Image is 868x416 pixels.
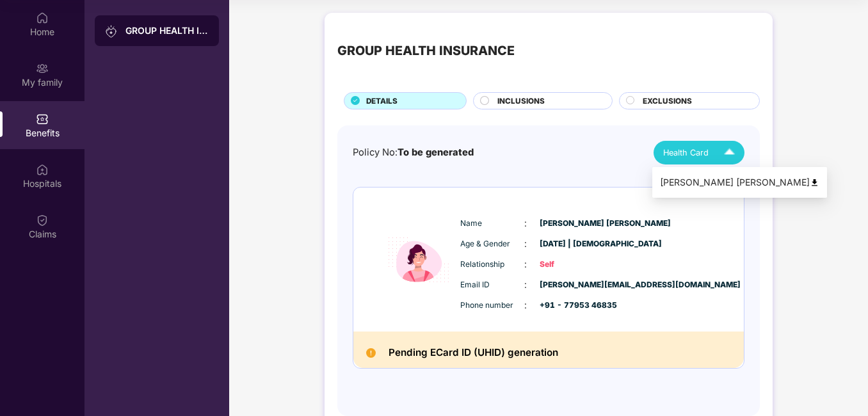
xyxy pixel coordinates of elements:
img: Pending [366,348,376,358]
div: GROUP HEALTH INSURANCE [337,41,515,61]
span: Age & Gender [460,238,524,250]
span: DETAILS [366,95,398,107]
div: [PERSON_NAME] [PERSON_NAME] [660,175,819,189]
span: [DATE] | [DEMOGRAPHIC_DATA] [540,238,604,250]
span: : [524,298,527,312]
span: Relationship [460,259,524,271]
span: [PERSON_NAME][EMAIL_ADDRESS][DOMAIN_NAME] [540,279,604,291]
span: Health Card [663,147,709,159]
img: Icuh8uwCUCF+XjCZyLQsAKiDCM9HiE6CMYmKQaPGkZKaA32CAAACiQcFBJY0IsAAAAASUVORK5CYII= [718,141,741,164]
img: svg+xml;base64,PHN2ZyBpZD0iQmVuZWZpdHMiIHhtbG5zPSJodHRwOi8vd3d3LnczLm9yZy8yMDAwL3N2ZyIgd2lkdGg9Ij... [36,113,49,125]
span: [PERSON_NAME] [PERSON_NAME] [540,218,604,230]
img: svg+xml;base64,PHN2ZyBpZD0iSG9zcGl0YWxzIiB4bWxucz0iaHR0cDovL3d3dy53My5vcmcvMjAwMC9zdmciIHdpZHRoPS... [36,163,49,176]
img: svg+xml;base64,PHN2ZyB3aWR0aD0iMjAiIGhlaWdodD0iMjAiIHZpZXdCb3g9IjAgMCAyMCAyMCIgZmlsbD0ibm9uZSIgeG... [105,25,118,38]
img: svg+xml;base64,PHN2ZyBpZD0iSG9tZSIgeG1sbnM9Imh0dHA6Ly93d3cudzMub3JnLzIwMDAvc3ZnIiB3aWR0aD0iMjAiIG... [36,12,49,24]
div: Policy No: [353,145,474,160]
span: : [524,216,527,230]
span: To be generated [398,147,474,158]
span: Email ID [460,279,524,291]
span: Phone number [460,300,524,312]
span: Name [460,218,524,230]
img: svg+xml;base64,PHN2ZyB3aWR0aD0iMjAiIGhlaWdodD0iMjAiIHZpZXdCb3g9IjAgMCAyMCAyMCIgZmlsbD0ibm9uZSIgeG... [36,62,49,75]
img: svg+xml;base64,PHN2ZyB4bWxucz0iaHR0cDovL3d3dy53My5vcmcvMjAwMC9zdmciIHdpZHRoPSI0OCIgaGVpZ2h0PSI0OC... [810,178,819,188]
span: Self [540,259,604,271]
img: icon [380,206,457,314]
span: : [524,257,527,271]
span: : [524,237,527,251]
div: GROUP HEALTH INSURANCE [125,24,209,37]
img: svg+xml;base64,PHN2ZyBpZD0iQ2xhaW0iIHhtbG5zPSJodHRwOi8vd3d3LnczLm9yZy8yMDAwL3N2ZyIgd2lkdGg9IjIwIi... [36,214,49,227]
span: : [524,278,527,292]
span: EXCLUSIONS [643,95,692,107]
h2: Pending ECard ID (UHID) generation [389,344,558,361]
span: INCLUSIONS [497,95,545,107]
span: +91 - 77953 46835 [540,300,604,312]
button: Health Card [654,141,744,164]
